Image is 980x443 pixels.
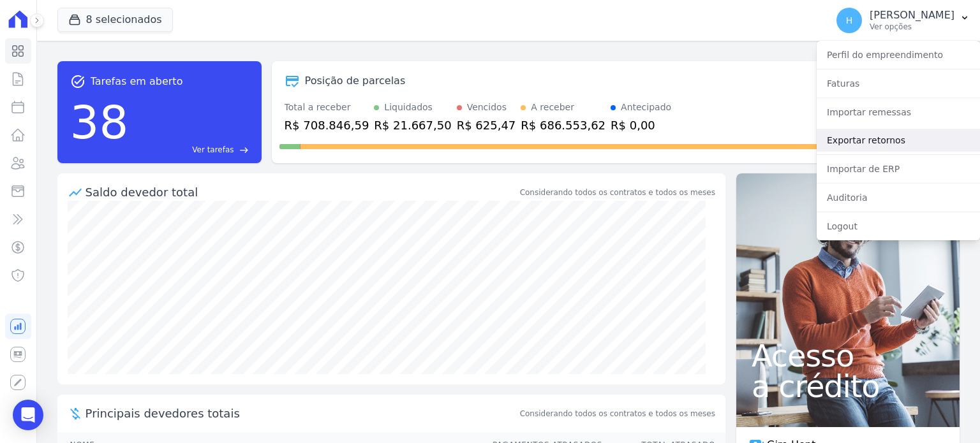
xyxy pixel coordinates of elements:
[520,408,715,419] span: Considerando todos os contratos e todos os meses
[531,101,574,114] div: A receber
[521,117,605,134] div: R$ 686.553,62
[85,184,517,201] div: Saldo devedor total
[752,340,944,371] span: Acesso
[192,144,234,156] span: Ver tarefas
[817,101,980,124] a: Importar remessas
[70,74,85,89] span: task_alt
[305,73,406,89] div: Posição de parcelas
[817,186,980,209] a: Auditoria
[133,144,248,156] a: Ver tarefas east
[520,187,715,198] div: Considerando todos os contratos e todos os meses
[285,101,369,114] div: Total a receber
[611,117,671,134] div: R$ 0,00
[817,72,980,95] a: Faturas
[85,405,517,422] span: Principais devedores totais
[384,101,433,114] div: Liquidados
[13,400,43,430] div: Open Intercom Messenger
[467,101,507,114] div: Vencidos
[817,157,980,180] a: Importar de ERP
[752,371,944,402] span: a crédito
[817,129,980,152] a: Exportar retornos
[70,89,129,156] div: 38
[826,3,980,38] button: H [PERSON_NAME] Ver opções
[57,8,173,32] button: 8 selecionados
[91,74,183,89] span: Tarefas em aberto
[239,145,249,155] span: east
[817,43,980,66] a: Perfil do empreendimento
[817,215,980,238] a: Logout
[285,117,369,134] div: R$ 708.846,59
[870,22,954,32] p: Ver opções
[457,117,516,134] div: R$ 625,47
[870,9,954,22] p: [PERSON_NAME]
[846,16,853,25] span: H
[621,101,671,114] div: Antecipado
[374,117,451,134] div: R$ 21.667,50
